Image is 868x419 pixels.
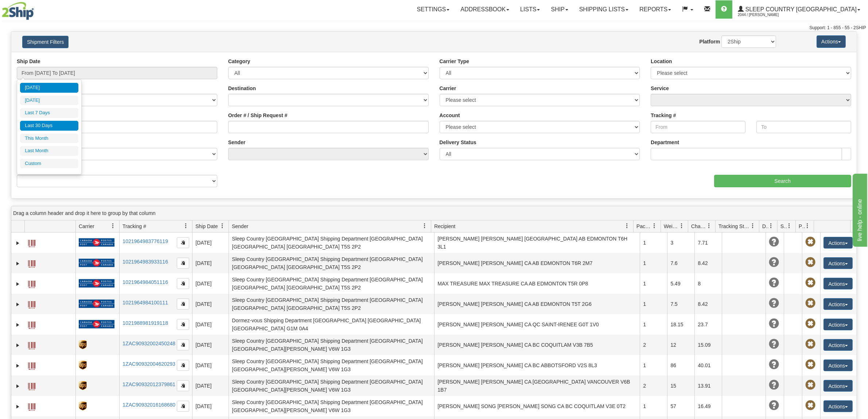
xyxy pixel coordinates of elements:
td: 23.7 [694,314,722,335]
a: 1ZAC90932004620293 [122,361,175,367]
button: Actions [824,339,853,351]
button: Actions [824,360,853,371]
a: Charge filter column settings [703,220,715,232]
label: Delivery Status [440,139,476,146]
img: 20 - Canada Post [79,258,114,268]
a: 1ZAC90932002450248 [122,341,175,346]
a: Expand [14,239,22,247]
td: [PERSON_NAME] [PERSON_NAME] CA AB EDMONTON T5T 2G6 [434,294,640,314]
span: Pickup Status [799,223,805,230]
a: Packages filter column settings [648,220,661,232]
span: Unknown [769,360,779,370]
a: Ship [545,0,573,19]
td: Sleep Country [GEOGRAPHIC_DATA] Shipping Department [GEOGRAPHIC_DATA] [GEOGRAPHIC_DATA] [GEOGRAPH... [229,232,434,253]
div: grid grouping header [11,206,857,220]
img: 8 - UPS [79,381,86,390]
label: Department [651,139,679,146]
td: [DATE] [192,232,229,253]
button: Copy to clipboard [177,237,189,248]
a: Shipping lists [574,0,634,19]
a: Expand [14,260,22,267]
a: Weight filter column settings [676,220,688,232]
a: Label [28,318,35,330]
li: This Month [20,134,78,143]
a: 1ZAC90932016168680 [122,402,175,408]
label: Carrier [440,85,456,92]
td: 12 [667,335,694,355]
td: 8 [694,273,722,294]
span: Tracking Status [719,223,750,230]
td: 8.42 [694,253,722,273]
a: Label [28,380,35,391]
span: Pickup Not Assigned [805,400,816,411]
span: Unknown [769,400,779,411]
span: Delivery Status [762,223,768,230]
td: [PERSON_NAME] [PERSON_NAME] CA BC COQUITLAM V3B 7B5 [434,335,640,355]
td: [PERSON_NAME] [PERSON_NAME] CA [GEOGRAPHIC_DATA] VANCOUVER V6B 1B7 [434,376,640,396]
td: Sleep Country [GEOGRAPHIC_DATA] Shipping Department [GEOGRAPHIC_DATA] [GEOGRAPHIC_DATA][PERSON_NA... [229,376,434,396]
li: [DATE] [20,83,78,93]
label: Sender [228,139,245,146]
span: Unknown [769,339,779,349]
label: Tracking # [651,112,676,119]
td: 16.49 [694,396,722,416]
label: Order # / Ship Request # [228,112,288,119]
a: Label [28,277,35,289]
td: 15.09 [694,335,722,355]
span: Pickup Not Assigned [805,278,816,288]
li: Last 30 Days [20,121,78,131]
button: Copy to clipboard [177,380,189,391]
span: Sleep Country [GEOGRAPHIC_DATA] [744,6,857,12]
span: Ship Date [195,223,218,230]
td: Sleep Country [GEOGRAPHIC_DATA] Shipping Department [GEOGRAPHIC_DATA] [GEOGRAPHIC_DATA][PERSON_NA... [229,355,434,376]
td: 7.6 [667,253,694,273]
li: Last 7 Days [20,108,78,118]
a: Expand [14,301,22,308]
td: [DATE] [192,335,229,355]
td: 1 [640,273,667,294]
button: Copy to clipboard [177,401,189,412]
div: live help - online [5,4,67,13]
td: [DATE] [192,376,229,396]
a: 1ZAC90932012379861 [122,381,175,387]
img: 20 - Canada Post [79,279,114,288]
a: Sender filter column settings [419,220,431,232]
span: Tracking # [122,223,146,230]
a: Expand [14,383,22,390]
td: 18.15 [667,314,694,335]
span: Recipient [434,223,455,230]
a: 1021964983933116 [122,259,168,265]
span: Shipment Issues [781,223,787,230]
td: 1 [640,314,667,335]
span: Unknown [769,380,779,390]
td: MAX TREASURE MAX TREASURE CA AB EDMONTON T5R 0P8 [434,273,640,294]
label: Platform [700,38,720,45]
td: 1 [640,294,667,314]
a: Settings [411,0,455,19]
a: Expand [14,362,22,369]
img: 20 - Canada Post [79,320,114,329]
a: 1021964984051116 [122,279,168,285]
a: Sleep Country [GEOGRAPHIC_DATA] 2044 / [PERSON_NAME] [732,0,866,19]
td: 13.91 [694,376,722,396]
td: 2 [640,335,667,355]
a: Expand [14,280,22,288]
td: 7.5 [667,294,694,314]
span: Packages [637,223,652,230]
a: Label [28,298,35,310]
img: 8 - UPS [79,340,86,349]
a: Label [28,257,35,269]
a: Label [28,339,35,350]
td: [DATE] [192,253,229,273]
li: Last Month [20,146,78,156]
td: Sleep Country [GEOGRAPHIC_DATA] Shipping Department [GEOGRAPHIC_DATA] [GEOGRAPHIC_DATA] [GEOGRAPH... [229,273,434,294]
td: 86 [667,355,694,376]
button: Copy to clipboard [177,299,189,310]
td: 7.71 [694,232,722,253]
button: Copy to clipboard [177,319,189,330]
span: 2044 / [PERSON_NAME] [738,11,793,19]
a: Pickup Status filter column settings [801,220,814,232]
a: Expand [14,403,22,410]
button: Copy to clipboard [177,360,189,371]
td: 1 [640,232,667,253]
